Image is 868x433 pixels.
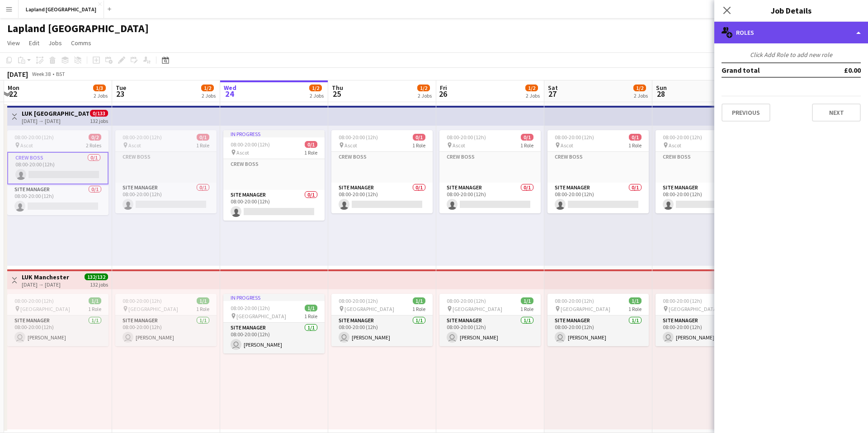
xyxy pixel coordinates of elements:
[86,142,101,149] span: 2 Roles
[439,294,541,346] app-job-card: 08:00-20:00 (12h)1/1 [GEOGRAPHIC_DATA]1 RoleSite Manager1/108:00-20:00 (12h) [PERSON_NAME]
[197,297,209,304] span: 1/1
[521,297,533,304] span: 1/1
[547,315,649,346] app-card-role: Site Manager1/108:00-20:00 (12h) [PERSON_NAME]
[447,297,486,304] span: 08:00-20:00 (12h)
[90,117,108,124] div: 132 jobs
[30,71,52,77] span: Week 38
[655,89,667,99] span: 28
[561,306,610,312] span: [GEOGRAPHIC_DATA]
[331,130,433,213] app-job-card: 08:00-20:00 (12h)0/1 Ascot1 RoleCrew BossSite Manager0/108:00-20:00 (12h)
[412,142,425,149] span: 1 Role
[223,294,325,353] app-job-card: In progress08:00-20:00 (12h)1/1 [GEOGRAPHIC_DATA]1 RoleSite Manager1/108:00-20:00 (12h) [PERSON_N...
[547,183,649,213] app-card-role: Site Manager0/108:00-20:00 (12h)
[114,89,126,99] span: 23
[413,134,425,141] span: 0/1
[633,85,646,91] span: 1/2
[339,297,378,304] span: 08:00-20:00 (12h)
[115,130,217,213] app-job-card: 08:00-20:00 (12h)0/1 Ascot1 RoleCrew BossSite Manager0/108:00-20:00 (12h)
[7,315,108,346] app-card-role: Site Manager1/108:00-20:00 (12h) [PERSON_NAME]
[669,306,718,312] span: [GEOGRAPHIC_DATA]
[22,281,69,288] div: [DATE] → [DATE]
[656,130,757,213] div: 08:00-20:00 (12h)0/1 Ascot1 RoleCrew BossSite Manager0/108:00-20:00 (12h)
[628,142,642,149] span: 1 Role
[548,84,558,92] span: Sat
[123,134,162,141] span: 08:00-20:00 (12h)
[547,294,649,346] app-job-card: 08:00-20:00 (12h)1/1 [GEOGRAPHIC_DATA]1 RoleSite Manager1/108:00-20:00 (12h) [PERSON_NAME]
[128,142,141,149] span: Ascot
[7,70,28,79] div: [DATE]
[304,313,317,320] span: 1 Role
[305,305,317,311] span: 1/1
[439,89,447,99] span: 26
[7,39,20,47] span: View
[20,142,33,149] span: Ascot
[48,39,62,47] span: Jobs
[818,63,861,77] td: £0.00
[555,297,594,304] span: 08:00-20:00 (12h)
[521,134,533,141] span: 0/1
[547,89,558,99] span: 27
[722,63,818,77] td: Grand total
[222,89,236,99] span: 24
[115,183,217,213] app-card-role: Site Manager0/108:00-20:00 (12h)
[115,315,217,346] app-card-role: Site Manager1/108:00-20:00 (12h) [PERSON_NAME]
[561,142,573,149] span: Ascot
[629,134,642,141] span: 0/1
[88,306,101,312] span: 1 Role
[722,104,770,122] button: Previous
[89,297,101,304] span: 1/1
[85,273,108,280] span: 132/132
[418,92,432,99] div: 2 Jobs
[656,183,757,213] app-card-role: Site Manager0/108:00-20:00 (12h)
[656,84,667,92] span: Sun
[8,84,19,92] span: Mon
[439,152,541,183] app-card-role-placeholder: Crew Boss
[439,315,541,346] app-card-role: Site Manager1/108:00-20:00 (12h) [PERSON_NAME]
[7,22,149,35] h1: Lapland [GEOGRAPHIC_DATA]
[223,159,325,190] app-card-role-placeholder: Crew Boss
[223,323,325,353] app-card-role: Site Manager1/108:00-20:00 (12h) [PERSON_NAME]
[453,306,502,312] span: [GEOGRAPHIC_DATA]
[305,141,317,148] span: 0/1
[663,134,702,141] span: 08:00-20:00 (12h)
[6,89,19,99] span: 22
[439,183,541,213] app-card-role: Site Manager0/108:00-20:00 (12h)
[628,306,642,312] span: 1 Role
[89,134,101,141] span: 0/2
[71,39,91,47] span: Comms
[439,130,541,213] div: 08:00-20:00 (12h)0/1 Ascot1 RoleCrew BossSite Manager0/108:00-20:00 (12h)
[90,110,108,117] span: 0/133
[123,297,162,304] span: 08:00-20:00 (12h)
[223,130,325,221] div: In progress08:00-20:00 (12h)0/1 Ascot1 RoleCrew BossSite Manager0/108:00-20:00 (12h)
[128,306,178,312] span: [GEOGRAPHIC_DATA]
[201,85,214,91] span: 1/2
[547,130,649,213] app-job-card: 08:00-20:00 (12h)0/1 Ascot1 RoleCrew BossSite Manager0/108:00-20:00 (12h)
[7,130,108,215] app-job-card: 08:00-20:00 (12h)0/2 Ascot2 RolesCrew Boss0/108:00-20:00 (12h) Site Manager0/108:00-20:00 (12h)
[223,190,325,221] app-card-role: Site Manager0/108:00-20:00 (12h)
[812,104,861,122] button: Next
[417,85,430,91] span: 1/2
[56,71,65,77] div: BST
[555,134,594,141] span: 08:00-20:00 (12h)
[236,313,286,320] span: [GEOGRAPHIC_DATA]
[669,142,681,149] span: Ascot
[629,297,642,304] span: 1/1
[332,84,343,92] span: Thu
[20,306,70,312] span: [GEOGRAPHIC_DATA]
[29,39,39,47] span: Edit
[714,22,868,43] div: Roles
[14,297,54,304] span: 08:00-20:00 (12h)
[7,152,108,184] app-card-role: Crew Boss0/108:00-20:00 (12h)
[440,84,447,92] span: Fri
[310,92,324,99] div: 2 Jobs
[331,294,433,346] app-job-card: 08:00-20:00 (12h)1/1 [GEOGRAPHIC_DATA]1 RoleSite Manager1/108:00-20:00 (12h) [PERSON_NAME]
[547,152,649,183] app-card-role-placeholder: Crew Boss
[197,134,209,141] span: 0/1
[656,294,757,346] div: 08:00-20:00 (12h)1/1 [GEOGRAPHIC_DATA]1 RoleSite Manager1/108:00-20:00 (12h) [PERSON_NAME]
